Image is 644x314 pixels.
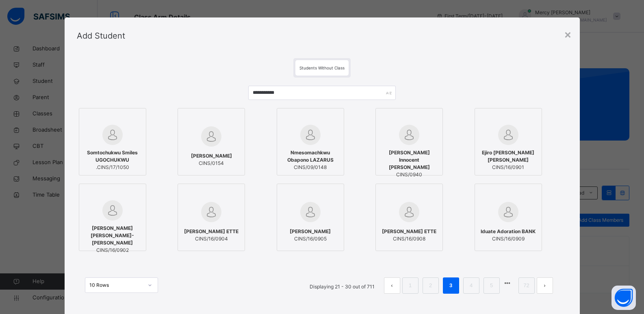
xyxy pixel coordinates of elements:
li: 3 [443,277,459,294]
span: Nmesomachkwu Obapono LAZARUS [281,149,340,164]
li: 向后 5 页 [502,277,513,289]
button: next page [537,277,553,294]
li: 上一页 [384,277,400,294]
span: CINS/0940 [380,171,438,178]
span: Iduate Adoration BANK [481,228,536,235]
span: [PERSON_NAME] Innocent [PERSON_NAME] [380,149,438,171]
span: Students Without Class [299,65,345,70]
li: 4 [463,277,479,294]
a: 4 [467,280,475,291]
span: Add Student [77,31,125,41]
img: default.svg [498,125,518,145]
span: CINS/16/0909 [481,235,536,243]
span: CINS/16/0902 [83,247,142,254]
span: [PERSON_NAME] ETTE [382,228,436,235]
span: CINS/09/0148 [281,164,340,171]
button: prev page [384,277,400,294]
a: 5 [488,280,495,291]
a: 2 [427,280,434,291]
span: .CINS/17/1050 [83,164,142,171]
li: 72 [518,277,535,294]
span: [PERSON_NAME] [191,152,232,160]
img: default.svg [498,202,518,222]
span: CINS/0154 [191,160,232,167]
span: [PERSON_NAME] [PERSON_NAME]-[PERSON_NAME] [83,225,142,247]
a: 1 [406,280,414,291]
img: default.svg [102,125,123,145]
div: 10 Rows [89,282,143,289]
li: 5 [484,277,500,294]
span: Ejiro [PERSON_NAME] [PERSON_NAME] [479,149,538,164]
li: Displaying 21 - 30 out of 711 [304,277,381,294]
li: 下一页 [537,277,553,294]
span: CINS/16/0905 [290,235,331,243]
span: [PERSON_NAME] [290,228,331,235]
div: × [564,26,572,43]
img: default.svg [201,202,221,222]
img: default.svg [300,125,321,145]
span: CINS/16/0908 [382,235,436,243]
a: 3 [447,280,455,291]
button: Open asap [611,286,636,310]
img: default.svg [399,202,419,222]
a: 72 [521,280,531,291]
span: CINS/16/0901 [479,164,538,171]
span: [PERSON_NAME] ETTE [184,228,239,235]
img: default.svg [300,202,321,222]
img: default.svg [102,200,123,221]
img: default.svg [201,126,221,147]
span: Somtochukwu Smiles UGOCHUKWU [83,149,142,164]
li: 1 [402,277,418,294]
span: CINS/16/0904 [184,235,239,243]
img: default.svg [399,125,419,145]
li: 2 [423,277,439,294]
